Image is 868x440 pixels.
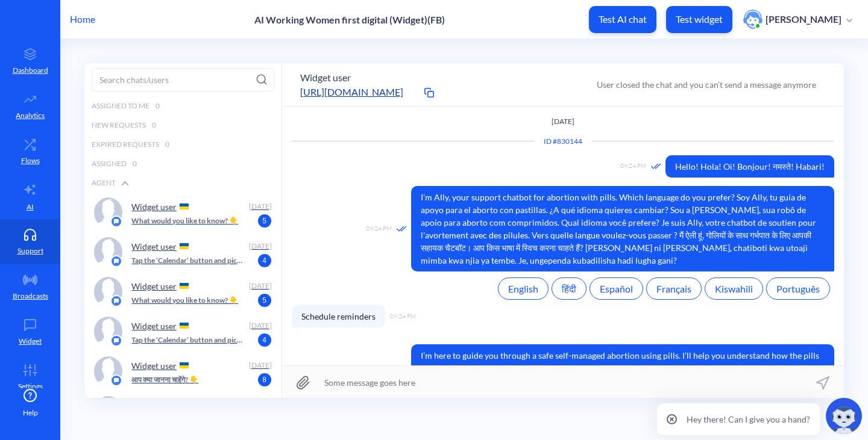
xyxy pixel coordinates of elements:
a: platform iconWidget user [DATE]Tap the ‘Calendar’ button and pick the date when your last period ... [84,232,281,272]
img: UA [180,243,189,249]
img: UA [180,362,189,368]
span: 0 [152,120,156,131]
span: 4 [258,254,271,267]
span: 0 [133,158,137,169]
button: Test AI chat [589,6,656,33]
p: Widget user [131,281,177,291]
p: आप क्या जानना चाहेंगे? 👇 [131,374,198,385]
img: platform icon [110,215,122,228]
img: UA [180,283,189,289]
button: हिंदी [552,277,587,300]
span: 09:24 PM [620,161,646,172]
span: 5 [258,294,271,307]
p: Tap the ‘Calendar’ button and pick the date when your last period started. Or simply enter the fi... [131,335,246,345]
p: Widget user [131,241,177,252]
span: 8 [258,373,271,386]
p: Widget user [131,361,177,371]
p: Flows [21,155,40,166]
span: 5 [258,214,271,228]
img: copilot-icon.svg [826,398,862,434]
div: Assigned [84,154,281,173]
p: Widget user [131,202,177,212]
div: Expired Requests [84,135,281,154]
div: [DATE] [248,241,272,252]
p: Settings [18,381,43,392]
p: Dashboard [13,65,48,76]
a: [URL][DOMAIN_NAME] [300,85,421,99]
p: Widget [19,336,42,347]
span: Français [656,283,691,294]
button: Español [590,277,643,300]
p: What would you like to know? 👇 [131,215,238,226]
img: platform icon [110,335,122,347]
button: Test widget [666,6,732,33]
img: platform icon [110,374,122,386]
div: Assigned to me [84,96,281,116]
input: Search chats/users [92,68,274,91]
img: platform icon [110,295,122,307]
div: [DATE] [248,201,272,212]
span: 09:24 PM [366,224,392,234]
button: user photo[PERSON_NAME] [737,8,858,30]
a: platform iconWidget user [DATE]आप क्या जानना चाहेंगे? 👇 [84,352,281,391]
div: [DATE] [248,320,272,331]
span: 09:24 PM [390,312,416,321]
span: Português [776,283,820,294]
a: platform iconWidget user [DATE]What would you like to know? 👇 [84,193,281,232]
span: 0 [165,139,169,150]
span: Schedule reminders [292,305,385,327]
div: Agent [84,173,281,193]
p: Test AI chat [599,13,647,25]
a: platform iconWidget user [DATE]What would you like to know? 👇 [84,272,281,312]
p: Hey there! Can I give you a hand? [687,413,810,426]
div: [DATE] [248,360,272,371]
p: Widget user [131,321,177,331]
img: UA [180,203,189,209]
p: [DATE] [292,116,834,127]
div: [DATE] [248,280,272,291]
p: [PERSON_NAME] [766,13,841,26]
div: User closed the chat and you can’t send a message anymore [597,78,816,91]
button: Português [766,277,830,300]
span: English [508,283,538,294]
p: What would you like to know? 👇 [131,295,238,306]
button: Français [646,277,702,300]
p: Support [17,246,43,256]
span: Español [600,283,633,294]
p: AI [27,202,34,212]
span: I'm Ally, your support chatbot for abortion with pills. Which language do you prefer? Soy Ally, t... [411,186,834,271]
p: Tap the ‘Calendar’ button and pick the date when your last period started. Or simply enter the fi... [131,255,246,266]
span: Hello! Hola! Oi! Bonjour! नमस्ते! Habari! [665,155,834,178]
input: Some message goes here [282,366,844,398]
img: UA [180,323,189,329]
button: English [498,277,549,300]
p: Broadcasts [13,291,48,302]
div: New Requests [84,116,281,135]
span: हिंदी [562,283,576,294]
span: 4 [258,333,271,347]
a: platform icon [84,391,281,431]
span: 0 [156,101,160,111]
span: I’m here to guide you through a safe self-managed abortion using pills. I’ll help you understand ... [411,344,834,404]
a: platform iconWidget user [DATE]Tap the ‘Calendar’ button and pick the date when your last period ... [84,312,281,352]
button: Widget user [300,70,351,85]
p: Test widget [676,13,723,25]
p: Analytics [16,110,45,121]
span: Kiswahili [715,283,753,294]
img: user photo [743,10,763,29]
span: Help [23,407,38,418]
div: Conversation ID [534,136,592,147]
button: Kiswahili [705,277,763,300]
img: platform icon [110,255,122,267]
p: Home [70,12,95,26]
p: AI Working Women first digital (Widget)(FB) [254,14,445,25]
